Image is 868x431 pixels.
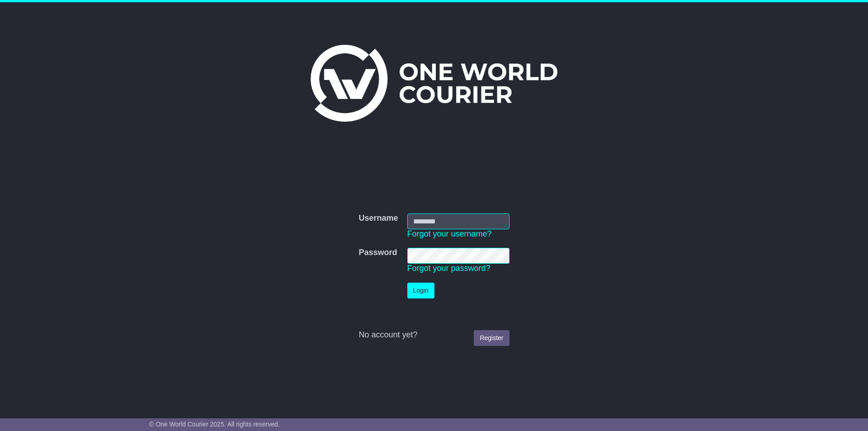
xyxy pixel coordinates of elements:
a: Register [474,330,509,346]
button: Login [407,283,434,298]
span: © One World Courier 2025. All rights reserved. [149,421,280,428]
a: Forgot your username? [407,229,492,238]
img: One World [311,45,557,122]
label: Username [359,213,398,223]
div: No account yet? [359,330,509,340]
label: Password [359,248,397,258]
a: Forgot your password? [407,264,491,273]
